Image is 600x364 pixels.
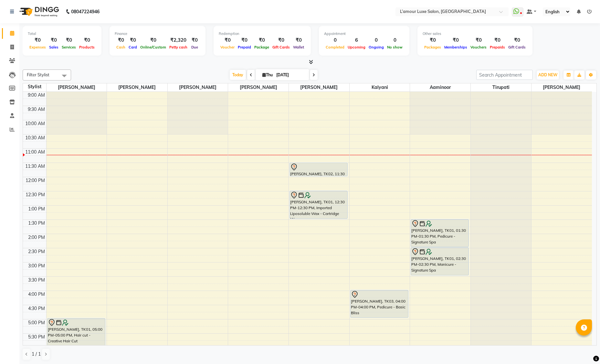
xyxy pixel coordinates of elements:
span: [PERSON_NAME] [289,83,349,91]
div: ₹0 [469,37,488,44]
div: 3:30 PM [27,277,46,284]
div: ₹0 [443,37,469,44]
div: ₹0 [115,37,127,44]
div: 10:00 AM [24,120,46,127]
span: Card [127,45,139,49]
div: ₹0 [291,37,306,44]
span: Services [60,45,78,49]
div: 4:30 PM [27,305,46,312]
span: Package [253,45,271,49]
div: [PERSON_NAME], TK01, 02:30 PM-02:30 PM, Manicure - Signature Spa [411,248,468,275]
div: 11:00 AM [24,149,46,155]
div: ₹0 [507,37,527,44]
div: 9:30 AM [26,106,46,113]
div: 6 [346,37,367,44]
span: Kalyani [350,83,410,91]
div: 12:00 PM [24,177,46,184]
div: ₹0 [423,37,443,44]
span: Gift Cards [271,45,291,49]
span: Completed [324,45,346,49]
div: ₹0 [189,37,200,44]
div: 3:00 PM [27,262,46,269]
div: ₹0 [78,37,96,44]
span: Gift Cards [507,45,527,49]
div: 0 [385,37,404,44]
button: ADD NEW [537,70,559,80]
span: Voucher [219,45,236,49]
input: Search Appointment [476,70,533,80]
div: Stylist [23,83,46,90]
input: 2025-09-04 [274,70,307,80]
div: [PERSON_NAME], TK03, 04:00 PM-04:00 PM, Pedicure - Basic Bliss [351,290,408,317]
span: Expenses [28,45,47,49]
div: 5:30 PM [27,334,46,340]
span: Products [78,45,96,49]
div: ₹0 [253,37,271,44]
span: No show [385,45,404,49]
span: Memberships [443,45,469,49]
div: ₹0 [139,37,168,44]
span: Thu [261,72,274,77]
span: Sales [47,45,60,49]
span: Packages [423,45,443,49]
div: [PERSON_NAME], TK01, 12:30 PM-12:30 PM, Imported Liposoluble Wax - Cartridge Wax [290,191,347,219]
div: ₹0 [127,37,139,44]
div: 0 [324,37,346,44]
div: 2:30 PM [27,248,46,255]
div: 1:30 PM [27,220,46,227]
div: 1:00 PM [27,206,46,212]
span: Wallet [291,45,306,49]
span: Online/Custom [139,45,168,49]
div: ₹0 [47,37,60,44]
div: [PERSON_NAME], TK01, 01:30 PM-01:30 PM, Pedicure - Signature Spa [411,219,468,247]
div: 10:30 AM [24,134,46,141]
div: ₹0 [60,37,78,44]
span: Prepaids [488,45,507,49]
span: Cash [115,45,127,49]
div: ₹2,320 [168,37,189,44]
span: Tirupati [471,83,531,91]
span: [PERSON_NAME] [228,83,289,91]
div: 11:30 AM [24,163,46,170]
div: 9:00 AM [26,92,46,99]
div: 12:30 PM [24,191,46,198]
span: [PERSON_NAME] [107,83,167,91]
div: ₹0 [271,37,291,44]
div: Appointment [324,31,404,37]
span: Due [190,45,200,49]
div: ₹0 [219,37,236,44]
div: 0 [367,37,385,44]
div: ₹0 [28,37,47,44]
span: [PERSON_NAME] [168,83,228,91]
span: ADD NEW [538,72,557,77]
div: [PERSON_NAME], TK02, 11:30 AM-12:00 PM, Facial Treatment Mask [290,163,347,176]
span: [PERSON_NAME] [47,83,107,91]
div: Total [28,31,96,37]
span: Today [230,70,246,80]
span: Vouchers [469,45,488,49]
span: Ongoing [367,45,385,49]
span: Aaminoor [410,83,470,91]
div: ₹0 [488,37,507,44]
div: ₹0 [236,37,253,44]
b: 08047224946 [71,3,100,21]
span: Filter Stylist [27,72,49,77]
img: logo [16,3,61,21]
div: Finance [115,31,200,37]
span: Upcoming [346,45,367,49]
span: Prepaid [236,45,253,49]
div: 4:00 PM [27,291,46,298]
div: Other sales [423,31,527,37]
div: 2:00 PM [27,234,46,241]
div: 5:00 PM [27,319,46,326]
span: [PERSON_NAME] [532,83,592,91]
span: 1 / 1 [32,351,41,358]
div: Redemption [219,31,306,37]
div: [PERSON_NAME], TK01, 05:00 PM-05:00 PM, Hair cut - Creative Hair Cut [47,318,105,346]
span: Petty cash [168,45,189,49]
